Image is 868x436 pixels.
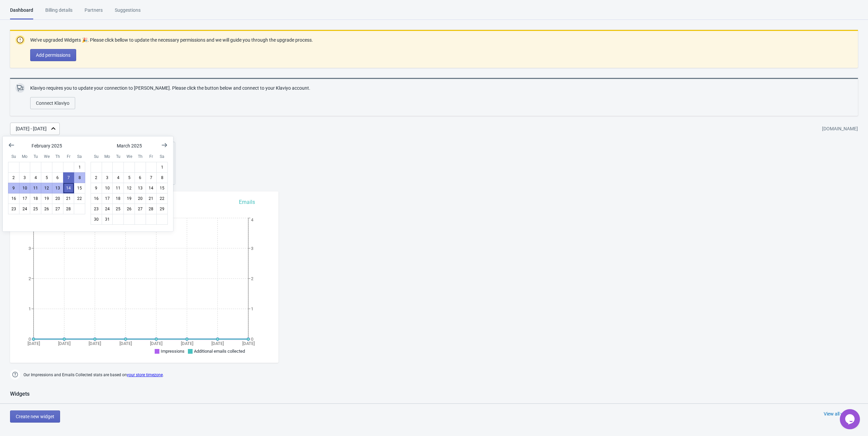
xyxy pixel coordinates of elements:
[30,49,76,61] button: Add permissions
[19,193,31,204] button: February 17 2025
[63,151,74,162] div: Friday
[146,151,157,162] div: Friday
[41,204,52,214] button: February 26 2025
[45,7,72,18] div: Billing details
[251,246,253,251] tspan: 3
[161,349,185,354] span: Impressions
[156,193,168,204] button: March 22 2025
[824,410,857,417] div: View all widgets
[91,193,102,204] button: March 16 2025
[30,37,313,44] p: We’ve upgraded Widgets 🎉. Please click bellow to update the necessary permissions and we will gui...
[23,369,164,381] span: Our Impressions and Emails Collected stats are based on .
[102,204,113,214] button: March 24 2025
[19,151,31,162] div: Monday
[181,341,193,346] tspan: [DATE]
[41,183,52,193] button: February 12 2025
[85,7,103,18] div: Partners
[74,151,85,162] div: Saturday
[89,341,101,346] tspan: [DATE]
[251,306,253,311] tspan: 1
[156,162,168,173] button: March 1 2025
[8,193,19,204] button: February 16 2025
[91,183,102,193] button: March 9 2025
[146,193,157,204] button: March 21 2025
[8,172,19,183] button: February 2 2025
[123,151,135,162] div: Wednesday
[123,183,135,193] button: March 12 2025
[112,193,124,204] button: March 18 2025
[156,172,168,183] button: March 8 2025
[123,172,135,183] button: March 5 2025
[28,341,40,346] tspan: [DATE]
[8,204,19,214] button: February 23 2025
[146,172,157,183] button: March 7 2025
[112,172,124,183] button: March 4 2025
[135,183,146,193] button: March 13 2025
[29,337,31,342] tspan: 0
[251,276,253,281] tspan: 2
[30,204,41,214] button: February 25 2025
[102,151,113,162] div: Monday
[112,151,124,162] div: Tuesday
[135,193,146,204] button: March 20 2025
[102,183,113,193] button: March 10 2025
[158,139,170,151] button: Show next month, April 2025
[52,151,63,162] div: Thursday
[41,172,52,183] button: February 5 2025
[123,193,135,204] button: March 19 2025
[91,214,102,225] button: March 30 2025
[58,341,70,346] tspan: [DATE]
[102,193,113,204] button: March 17 2025
[10,7,33,19] div: Dashboard
[156,183,168,193] button: March 15 2025
[52,172,63,183] button: February 6 2025
[146,183,157,193] button: March 14 2025
[112,183,124,193] button: March 11 2025
[16,414,54,419] span: Create new widget
[74,193,85,204] button: February 22 2025
[29,306,31,311] tspan: 1
[102,172,113,183] button: March 3 2025
[91,172,102,183] button: March 2 2025
[135,151,146,162] div: Thursday
[150,341,162,346] tspan: [DATE]
[16,125,47,132] div: [DATE] - [DATE]
[10,410,60,423] button: Create new widget
[242,341,255,346] tspan: [DATE]
[30,97,75,109] button: Connect Klaviyo
[251,217,254,222] tspan: 4
[30,85,310,92] p: Klaviyo requires you to update your connection to [PERSON_NAME]. Please click the button below an...
[112,204,124,214] button: March 25 2025
[127,373,163,377] a: your store timezone
[52,193,63,204] button: February 20 2025
[102,214,113,225] button: March 31 2025
[41,193,52,204] button: February 19 2025
[19,204,31,214] button: February 24 2025
[74,183,85,193] button: February 15 2025
[41,151,52,162] div: Wednesday
[63,204,74,214] button: February 28 2025
[30,151,41,162] div: Tuesday
[63,183,74,193] button: February 14 2025
[156,204,168,214] button: March 29 2025
[822,123,858,135] div: [DOMAIN_NAME]
[19,183,31,193] button: February 10 2025
[840,409,861,429] iframe: chat widget
[146,204,157,214] button: March 28 2025
[115,7,141,18] div: Suggestions
[123,204,135,214] button: March 26 2025
[36,52,70,58] span: Add permissions
[30,193,41,204] button: February 18 2025
[194,349,245,354] span: Additional emails collected
[91,204,102,214] button: March 23 2025
[119,341,132,346] tspan: [DATE]
[211,341,224,346] tspan: [DATE]
[251,337,253,342] tspan: 0
[30,172,41,183] button: February 4 2025
[135,204,146,214] button: March 27 2025
[36,100,69,106] span: Connect Klaviyo
[156,151,168,162] div: Saturday
[135,172,146,183] button: March 6 2025
[91,151,102,162] div: Sunday
[29,276,31,281] tspan: 2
